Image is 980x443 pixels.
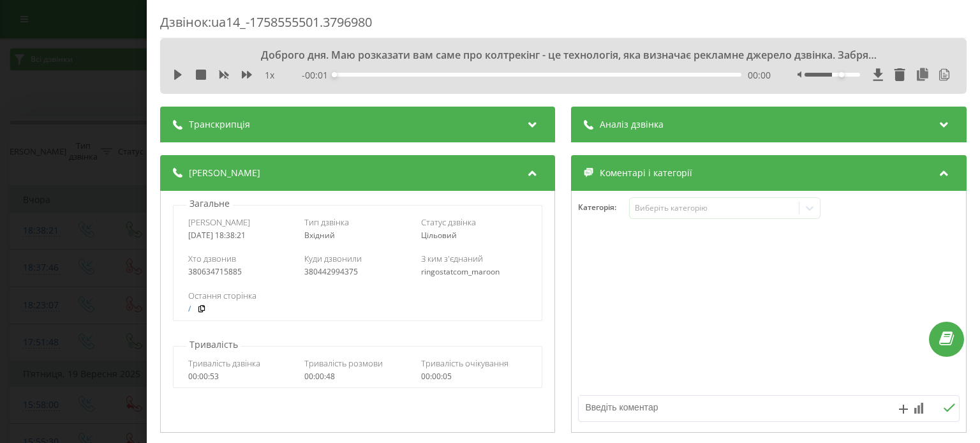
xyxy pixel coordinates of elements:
span: З ким з'єднаний [421,253,483,264]
span: Вхідний [305,230,336,241]
div: ringostatcom_maroon [421,267,528,276]
span: Транскрипція [189,118,250,131]
span: Хто дзвонив [188,253,236,264]
div: 380442994375 [305,267,412,276]
span: Коментарі і категорії [600,167,693,179]
p: Загальне [186,197,233,210]
span: [PERSON_NAME] [189,167,260,179]
span: Остання сторінка [188,290,256,301]
div: 00:00:48 [305,372,412,381]
p: Тривалість [186,338,241,351]
span: Цільовий [421,230,457,241]
span: 00:00 [748,69,771,82]
span: [PERSON_NAME] [188,216,250,228]
span: Статус дзвінка [421,216,476,228]
a: / [188,304,191,313]
div: Доброго дня. Маю розказати вам саме про колтрекінг - це технологія, яка визначає рекламне джерело... [249,48,879,62]
span: Тип дзвінка [305,216,350,228]
span: Аналіз дзвінка [600,118,664,131]
div: 380634715885 [188,267,295,276]
div: 00:00:05 [421,372,528,381]
div: Дзвінок : ua14_-1758555501.3796980 [160,13,967,38]
span: - 00:01 [302,69,335,82]
span: 1 x [265,69,274,82]
div: 00:00:53 [188,372,295,381]
div: Accessibility label [840,72,845,77]
span: Тривалість розмови [305,357,383,369]
div: Accessibility label [332,72,338,77]
span: Тривалість дзвінка [188,357,260,369]
div: Виберіть категорію [635,203,794,213]
span: Куди дзвонили [305,253,362,264]
span: Тривалість очікування [421,357,509,369]
h4: Категорія : [579,203,630,212]
div: [DATE] 18:38:21 [188,231,295,240]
